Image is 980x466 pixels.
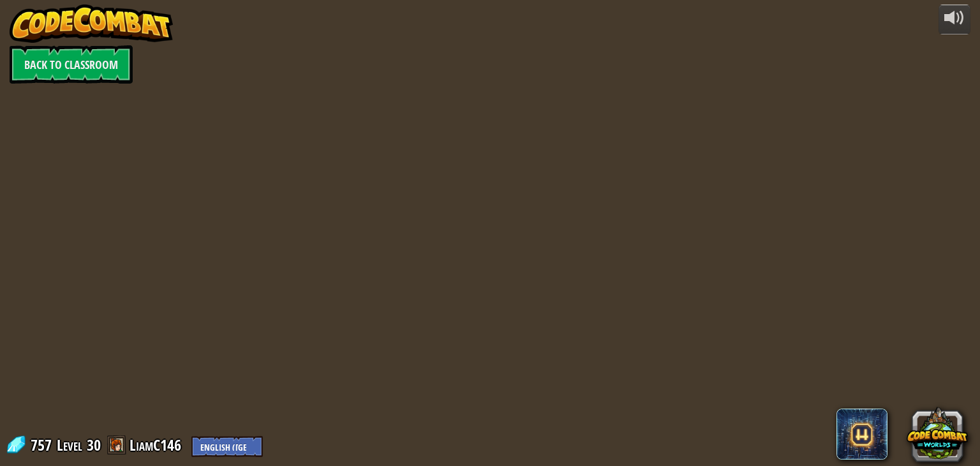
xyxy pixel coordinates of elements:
[10,4,173,43] img: CodeCombat - Learn how to code by playing a game
[87,435,101,455] span: 30
[836,409,887,460] span: CodeCombat AI HackStack
[939,4,970,34] button: Adjust volume
[31,435,56,455] span: 757
[130,435,185,455] a: LiamC146
[907,403,968,464] button: CodeCombat Worlds on Roblox
[10,45,133,84] a: Back to Classroom
[57,435,82,456] span: Level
